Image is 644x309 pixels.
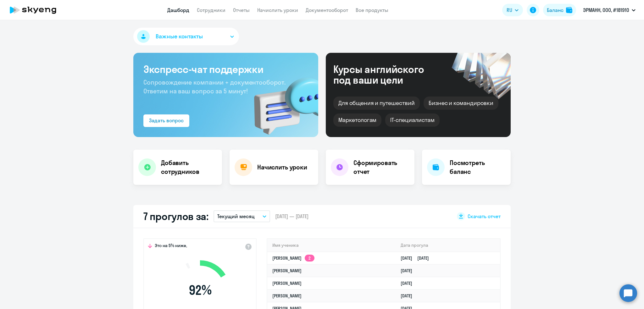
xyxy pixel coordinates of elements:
[217,212,255,220] p: Текущий месяц
[507,6,512,14] span: RU
[167,7,189,13] a: Дашборд
[385,113,439,127] div: IT-специалистам
[245,66,318,137] img: bg-img
[547,6,563,14] div: Баланс
[333,64,441,85] div: Курсы английского под ваши цели
[401,293,417,299] a: [DATE]
[155,243,187,250] span: Это на 5% ниже,
[143,210,208,223] h2: 7 прогулов за:
[214,210,270,222] button: Текущий месяц
[233,7,250,13] a: Отчеты
[197,7,225,13] a: Сотрудники
[272,280,302,286] a: [PERSON_NAME]
[543,4,576,16] button: Балансbalance
[450,158,506,176] h4: Посмотреть баланс
[272,255,314,261] a: [PERSON_NAME]2
[143,78,286,95] span: Сопровождение компании + документооборот. Ответим на ваш вопрос за 5 минут!
[257,7,298,13] a: Начислить уроки
[161,158,217,176] h4: Добавить сотрудников
[306,7,348,13] a: Документооборот
[353,158,409,176] h4: Сформировать отчет
[133,28,239,45] button: Важные контакты
[272,293,302,299] a: [PERSON_NAME]
[257,163,307,172] h4: Начислить уроки
[424,97,498,110] div: Бизнес и командировки
[267,239,396,252] th: Имя ученика
[143,114,189,127] button: Задать вопрос
[333,97,420,110] div: Для общения и путешествий
[401,280,417,286] a: [DATE]
[272,268,302,273] a: [PERSON_NAME]
[566,7,572,13] img: balance
[356,7,388,13] a: Все продукты
[156,32,203,41] span: Важные контакты
[305,255,314,262] app-skyeng-badge: 2
[396,239,500,252] th: Дата прогула
[401,268,417,273] a: [DATE]
[143,63,308,75] h3: Экспресс-чат поддержки
[275,213,308,220] span: [DATE] — [DATE]
[468,213,501,220] span: Скачать отчет
[149,117,184,124] div: Задать вопрос
[583,6,629,14] p: ЭРМАНН, ООО, #181910
[164,283,236,298] span: 92 %
[580,3,639,18] button: ЭРМАНН, ООО, #181910
[502,4,523,16] button: RU
[333,113,381,127] div: Маркетологам
[401,255,434,261] a: [DATE][DATE]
